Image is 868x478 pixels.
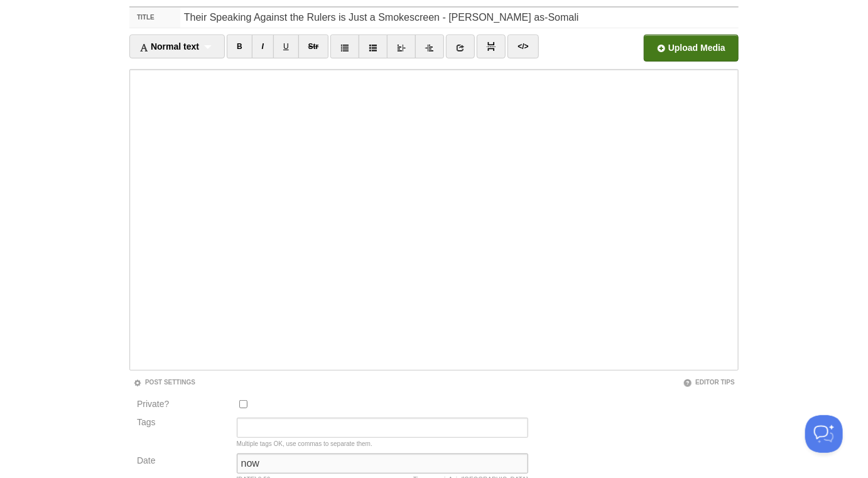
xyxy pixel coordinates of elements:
[298,35,329,58] a: Str
[137,456,229,468] label: Date
[805,415,843,453] iframe: Help Scout Beacon - Open
[129,8,180,28] label: Title
[137,399,229,411] label: Private?
[133,379,195,386] a: Post Settings
[683,379,735,386] a: Editor Tips
[237,441,528,447] div: Multiple tags OK, use commas to separate them.
[487,42,496,51] img: pagebreak-icon.png
[139,41,199,52] span: Normal text
[273,35,299,58] a: U
[308,42,319,51] del: Str
[133,418,233,426] label: Tags
[252,35,274,58] a: I
[227,35,252,58] a: B
[507,35,538,58] a: </>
